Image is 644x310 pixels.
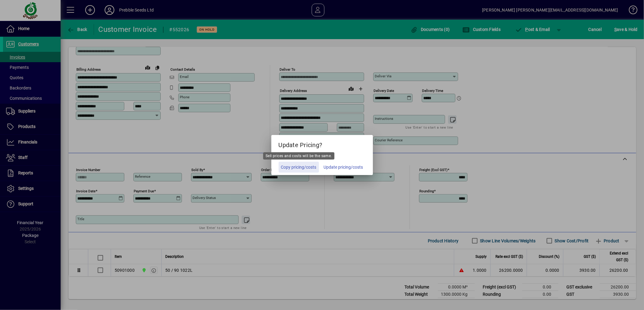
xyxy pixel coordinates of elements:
[279,162,319,173] button: Copy pricing/costs
[263,152,334,160] div: Sell prices and costs will be the same.
[321,162,366,173] button: Update pricing/costs
[281,164,317,170] span: Copy pricing/costs
[324,164,363,170] span: Update pricing/costs
[271,135,373,153] h5: Update Pricing?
